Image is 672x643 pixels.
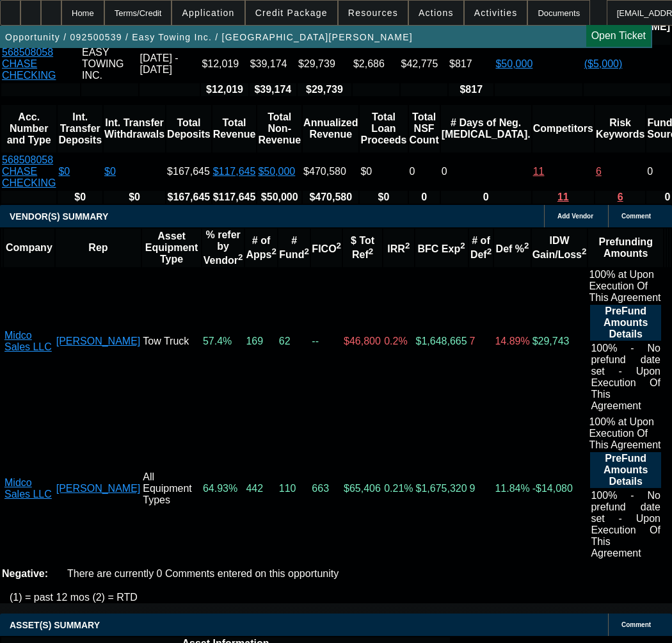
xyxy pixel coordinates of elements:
a: ($5,000) [584,58,623,69]
b: IDW Gain/Loss [532,235,587,260]
td: $167,645 [166,154,211,190]
b: $ Tot Ref [351,235,374,260]
div: $470,580 [303,166,358,177]
td: $1,675,320 [415,416,468,562]
span: Add Vendor [557,213,593,220]
a: $0 [104,166,116,177]
b: # of Apps [246,235,276,260]
th: $0 [58,191,102,204]
td: 11.84% [494,416,530,562]
b: IRR [387,243,410,254]
td: 62 [278,268,310,414]
span: Comment [621,621,651,628]
th: $0 [360,191,407,204]
a: 11 [533,166,545,177]
th: $817 [449,83,493,96]
sup: 2 [405,241,410,250]
b: PreFund Amounts Details [604,305,648,339]
a: 6 [618,191,623,202]
td: 110 [278,416,310,562]
button: Activities [465,1,527,25]
button: Actions [409,1,463,25]
td: 0.21% [383,416,413,562]
b: FICO [312,243,341,254]
a: Open Ticket [586,25,651,47]
td: 14.89% [494,268,530,414]
b: Prefunding Amounts [598,236,652,259]
b: Def % [496,243,529,254]
a: 568508058 CHASE CHECKING [2,47,56,81]
td: $65,406 [343,416,382,562]
th: $50,000 [257,191,301,204]
a: Midco Sales LLC [4,477,52,500]
td: 663 [311,416,342,562]
th: $29,739 [298,83,351,96]
th: Total Deposits [166,105,211,152]
th: Acc. Number and Type [1,105,56,152]
td: -$14,080 [532,416,588,562]
td: [DATE] - [DATE] [140,46,200,82]
td: $0 [360,154,407,190]
sup: 2 [582,247,586,256]
b: Negative: [2,568,48,579]
span: Comment [621,213,651,220]
a: $0 [58,166,70,177]
td: $1,648,665 [415,268,468,414]
b: BFC Exp [418,243,465,254]
span: Application [182,8,234,18]
sup: 2 [337,241,341,250]
a: $50,000 [258,166,295,177]
td: 0.2% [383,268,413,414]
a: $50,000 [495,58,532,69]
td: $46,800 [343,268,382,414]
b: Company [6,242,52,253]
th: $470,580 [303,191,358,204]
td: $29,743 [532,268,588,414]
th: # Days of Neg. [MEDICAL_DATA]. [441,105,531,152]
td: $817 [449,46,493,82]
a: [PERSON_NAME] [56,336,141,346]
span: VENDOR(S) SUMMARY [10,211,108,222]
td: -- [311,268,342,414]
th: $12,019 [201,83,248,96]
button: Credit Package [246,1,337,25]
b: Rep [88,242,108,253]
td: 7 [469,268,493,414]
sup: 2 [524,241,529,250]
td: 100% - No prefund date set - Upon Execution Of This Agreement [590,489,661,560]
td: 64.93% [202,416,244,562]
td: $2,686 [353,46,399,82]
b: # Fund [279,235,309,260]
span: Actions [419,8,454,18]
span: ASSET(S) SUMMARY [10,620,100,630]
span: Activities [474,8,518,18]
td: All Equipment Types [142,416,201,562]
a: 6 [596,166,602,177]
span: There are currently 0 Comments entered on this opportunity [67,568,339,579]
button: Resources [339,1,408,25]
td: 9 [469,416,493,562]
th: $167,645 [166,191,211,204]
th: Competitors [532,105,594,152]
sup: 2 [460,241,465,250]
th: Annualized Revenue [303,105,358,152]
a: $117,645 [213,166,256,177]
sup: 2 [369,247,373,256]
sup: 2 [271,247,276,256]
td: $12,019 [201,46,248,82]
a: [PERSON_NAME] [56,483,141,494]
a: 568508058 CHASE CHECKING [2,154,56,188]
b: # of Def [470,235,492,260]
td: 57.4% [202,268,244,414]
th: $39,174 [250,83,296,96]
th: Int. Transfer Withdrawals [104,105,165,152]
sup: 2 [304,247,308,256]
th: Total Revenue [212,105,257,152]
th: Risk Keywords [595,105,645,152]
th: Total Loan Proceeds [360,105,407,152]
th: 0 [441,191,531,204]
td: 0 [441,154,531,190]
th: 0 [409,191,440,204]
td: $42,775 [401,46,448,82]
div: 100% at Upon Execution Of This Agreement [589,269,662,414]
